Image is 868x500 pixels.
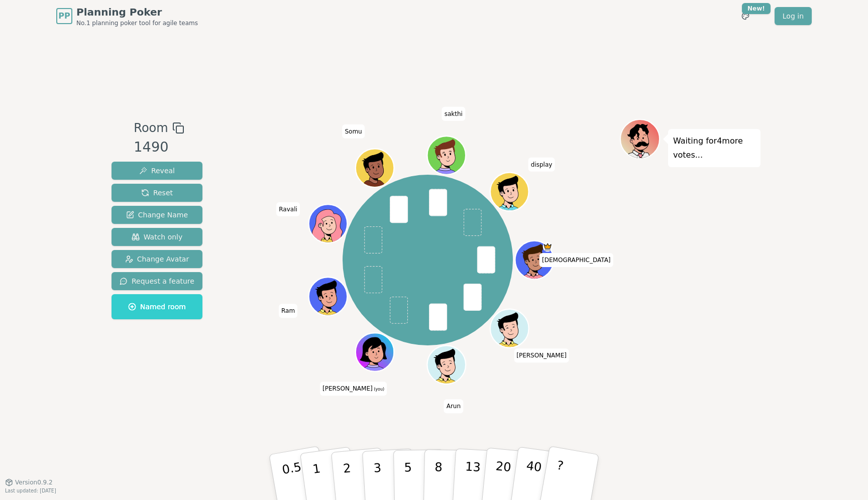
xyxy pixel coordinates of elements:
[514,348,569,362] span: Click to change your name
[134,137,184,158] div: 1490
[444,399,463,413] span: Click to change your name
[279,304,297,318] span: Click to change your name
[357,334,393,370] button: Click to change your avatar
[742,3,771,14] div: New!
[139,166,175,176] span: Reveal
[112,294,202,319] button: Named room
[320,382,387,396] span: Click to change your name
[5,478,53,486] button: Version0.9.2
[775,7,812,25] a: Log in
[76,5,198,19] span: Planning Poker
[373,387,385,392] span: (you)
[112,250,202,268] button: Change Avatar
[132,232,183,242] span: Watch only
[276,202,300,216] span: Click to change your name
[56,5,198,27] a: PPPlanning PokerNo.1 planning poker tool for agile teams
[539,253,613,267] span: Click to change your name
[112,206,202,224] button: Change Name
[342,124,364,139] span: Click to change your name
[126,210,188,220] span: Change Name
[542,242,552,252] span: Shiva is the host
[112,272,202,290] button: Request a feature
[128,302,186,312] span: Named room
[15,478,53,486] span: Version 0.9.2
[442,106,465,120] span: Click to change your name
[141,188,173,198] span: Reset
[673,134,755,162] p: Waiting for 4 more votes...
[736,7,754,25] button: New!
[120,276,194,286] span: Request a feature
[134,119,168,137] span: Room
[125,254,189,264] span: Change Avatar
[112,184,202,202] button: Reset
[112,228,202,246] button: Watch only
[112,162,202,180] button: Reveal
[528,158,555,172] span: Click to change your name
[5,488,56,493] span: Last updated: [DATE]
[76,19,198,27] span: No.1 planning poker tool for agile teams
[58,10,70,22] span: PP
